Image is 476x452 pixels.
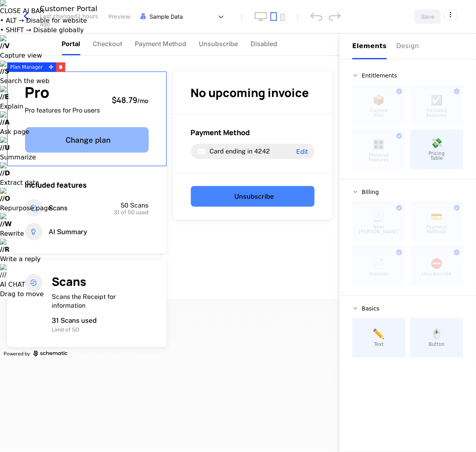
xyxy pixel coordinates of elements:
[431,329,443,339] span: 🖱️
[52,293,116,309] span: Scans the Receipt for information
[52,316,97,324] span: 31 Scans used
[362,306,379,311] span: Basics
[4,351,336,357] a: Powered by
[52,326,80,333] span: Limit of 50
[373,329,385,339] span: ✏️
[4,351,30,357] span: Powered by
[374,342,384,347] span: Text
[429,342,445,347] span: Button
